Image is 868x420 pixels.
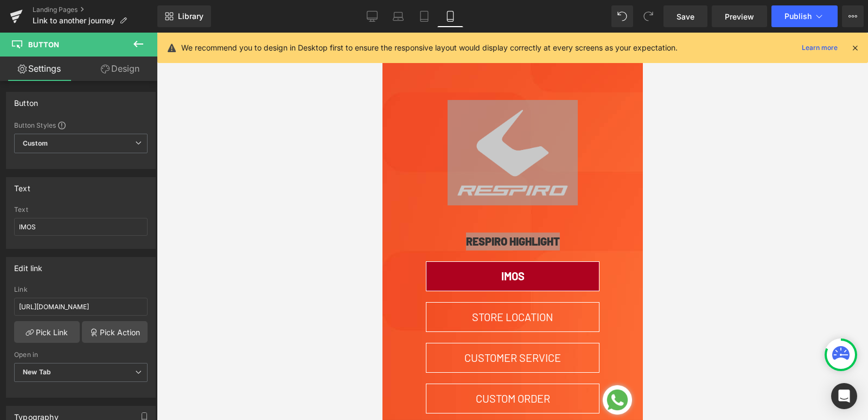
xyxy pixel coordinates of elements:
a: CUSTOM ORDER [43,351,217,381]
div: Text [14,178,30,193]
img: Respiro [90,8,171,21]
a: Desktop [359,5,385,27]
a: Learn more [797,41,842,54]
button: Publish [771,5,838,27]
a: Pick Action [82,321,148,343]
a: Design [81,57,159,81]
div: Link [14,286,148,293]
button: More [842,5,864,27]
a: Laptop [385,5,411,27]
button: Undo [611,5,633,27]
div: Button [14,92,38,108]
span: CUSTOM ORDER [93,359,168,372]
b: New Tab [23,368,51,376]
div: Text [14,206,148,214]
div: Open in [14,351,148,359]
img: Whatsapp Chat Button [220,353,250,382]
a: Pick Link [14,321,80,343]
a: Search [222,10,232,20]
b: Custom [23,139,48,148]
a: CUSTOMER SERVICE [43,310,217,340]
div: Open Intercom Messenger [831,383,857,409]
div: Button Styles [14,121,148,129]
span: Save [676,11,694,22]
span: Button [28,40,59,49]
a: Landing Pages [33,5,157,14]
span: IMOS [119,237,142,250]
a: IMOS [43,229,217,259]
span: Preview [725,11,754,22]
input: https://your-shop.myshopify.com [14,298,148,316]
a: STORE LOCATION [43,269,217,299]
a: Preview [712,5,767,27]
a: New Library [157,5,211,27]
a: Tablet [411,5,437,27]
button: Open navigation [10,11,21,19]
span: Library [178,11,203,21]
button: Redo [637,5,659,27]
a: Mobile [437,5,463,27]
span: Link to another journey [33,16,115,25]
span: Publish [784,12,812,21]
span: CUSTOMER SERVICE [82,318,178,331]
span: STORE LOCATION [90,278,171,291]
div: Edit link [14,258,43,273]
p: We recommend you to design in Desktop first to ensure the responsive layout would display correct... [181,42,678,54]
